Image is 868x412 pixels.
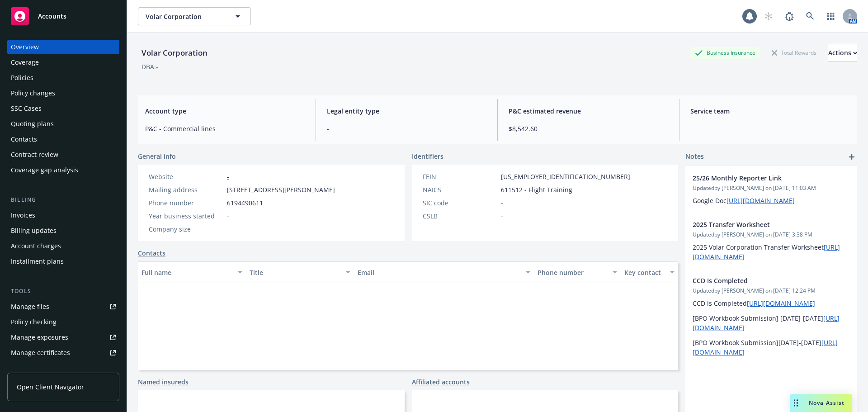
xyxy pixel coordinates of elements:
a: Account charges [7,239,119,253]
a: Contacts [7,132,119,147]
div: SSC Cases [11,101,42,116]
div: Policies [11,71,33,85]
div: Full name [142,268,232,277]
span: 25/26 Monthly Reporter Link [693,173,826,183]
div: Policy checking [11,315,57,329]
span: P&C - Commercial lines [145,124,305,133]
div: Mailing address [149,185,223,194]
p: [BPO Workbook Submission] [DATE]-[DATE] [693,313,850,332]
a: Named insureds [138,377,189,387]
span: Account type [145,106,305,116]
p: Google Doc [693,196,850,205]
div: Invoices [11,208,35,223]
div: Account charges [11,239,61,253]
span: Nova Assist [809,399,844,407]
div: CCD Is CompletedUpdatedby [PERSON_NAME] on [DATE] 12:24 PMCCD is Completed[URL][DOMAIN_NAME][BPO ... [685,269,857,364]
a: Manage claims [7,361,119,375]
button: Full name [138,261,246,283]
a: Switch app [822,7,840,25]
a: Policy changes [7,86,119,100]
button: Key contact [621,261,678,283]
div: Manage files [11,299,49,314]
div: Manage exposures [11,330,68,345]
span: Legal entity type [327,106,486,116]
span: [STREET_ADDRESS][PERSON_NAME] [227,185,335,194]
div: Phone number [149,198,223,208]
a: Search [801,7,819,25]
span: General info [138,152,176,161]
a: Manage certificates [7,346,119,360]
span: 611512 - Flight Training [501,185,572,194]
a: add [846,152,857,162]
a: Policy checking [7,315,119,329]
span: Open Client Navigator [17,382,84,392]
div: Title [250,268,340,277]
button: Volar Corporation [138,7,251,25]
a: Contract review [7,147,119,162]
div: Coverage gap analysis [11,163,78,177]
span: Service team [690,106,850,116]
a: Report a Bug [780,7,798,25]
a: Policies [7,71,119,85]
span: Updated by [PERSON_NAME] on [DATE] 12:24 PM [693,287,850,295]
button: Nova Assist [790,394,852,412]
span: - [227,224,229,234]
a: Overview [7,40,119,54]
span: - [227,211,229,221]
p: [BPO Workbook Submission][DATE]-[DATE] [693,338,850,357]
a: Coverage [7,55,119,70]
span: 6194490611 [227,198,263,208]
span: 2025 Transfer Worksheet [693,220,826,229]
span: - [501,198,503,208]
div: Business Insurance [690,47,760,58]
span: CCD Is Completed [693,276,826,285]
div: Email [358,268,520,277]
div: Billing updates [11,223,57,238]
div: Total Rewards [767,47,821,58]
span: Notes [685,152,704,162]
div: Coverage [11,55,39,70]
div: Contract review [11,147,58,162]
button: Email [354,261,534,283]
div: Key contact [624,268,665,277]
span: $8,542.60 [509,124,668,133]
div: Actions [828,44,857,62]
span: - [327,124,486,133]
div: NAICS [423,185,497,194]
div: DBA: - [142,62,158,71]
a: Manage files [7,299,119,314]
div: Contacts [11,132,37,147]
div: Policy changes [11,86,55,100]
div: Drag to move [790,394,802,412]
a: SSC Cases [7,101,119,116]
a: [URL][DOMAIN_NAME] [726,196,795,205]
span: Accounts [38,13,66,20]
span: Updated by [PERSON_NAME] on [DATE] 11:03 AM [693,184,850,192]
a: Invoices [7,208,119,223]
span: Identifiers [412,152,443,161]
div: Billing [7,195,119,204]
a: [URL][DOMAIN_NAME] [747,299,815,308]
a: Installment plans [7,254,119,269]
span: - [501,211,503,221]
a: Contacts [138,248,165,258]
div: Manage claims [11,361,57,375]
div: Company size [149,224,223,234]
button: Title [246,261,354,283]
div: FEIN [423,172,497,181]
div: Tools [7,287,119,296]
span: Updated by [PERSON_NAME] on [DATE] 3:38 PM [693,231,850,239]
a: Manage exposures [7,330,119,345]
a: Affiliated accounts [412,377,470,387]
span: [US_EMPLOYER_IDENTIFICATION_NUMBER] [501,172,630,181]
p: CCD is Completed [693,298,850,308]
div: SIC code [423,198,497,208]
div: Manage certificates [11,346,70,360]
button: Actions [828,44,857,62]
a: Billing updates [7,223,119,238]
div: 25/26 Monthly Reporter LinkUpdatedby [PERSON_NAME] on [DATE] 11:03 AMGoogle Doc[URL][DOMAIN_NAME] [685,166,857,213]
p: 2025 Volar Corporation Transfer Worksheet [693,242,850,261]
a: Quoting plans [7,117,119,131]
a: - [227,172,229,181]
